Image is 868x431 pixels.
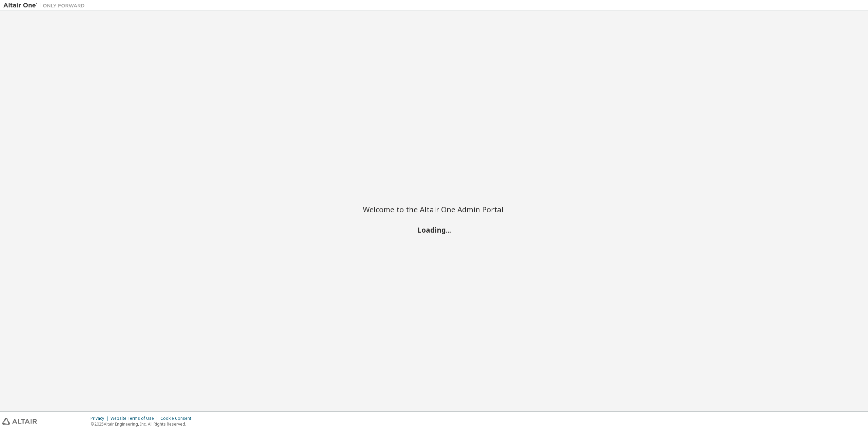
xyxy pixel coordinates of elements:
[91,416,111,421] div: Privacy
[111,416,160,421] div: Website Terms of Use
[2,418,37,425] img: altair_logo.svg
[3,2,88,9] img: Altair One
[160,416,195,421] div: Cookie Consent
[91,421,195,427] p: © 2025 Altair Engineering, Inc. All Rights Reserved.
[363,204,505,214] h2: Welcome to the Altair One Admin Portal
[363,225,505,234] h2: Loading...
